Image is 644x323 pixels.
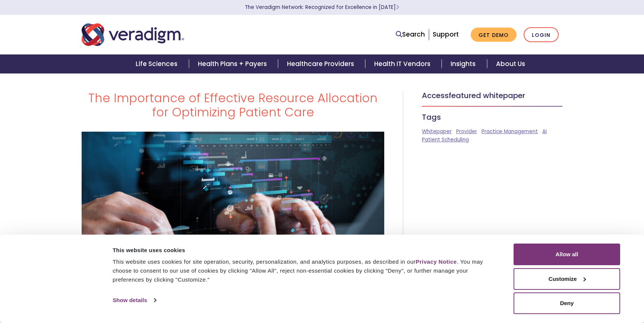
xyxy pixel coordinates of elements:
a: Whitepaper [422,128,452,135]
a: Show details [113,295,156,306]
a: Support [433,30,459,39]
a: Insights [442,54,487,73]
a: Life Sciences [127,54,189,73]
a: Provider [456,128,477,135]
h5: Tags [422,113,562,122]
div: This website uses cookies [113,246,497,255]
a: The Veradigm Network: Recognized for Excellence in [DATE]Learn More [245,4,399,11]
a: Get Demo [471,28,517,42]
a: Healthcare Providers [278,54,365,73]
h1: The Importance of Effective Resource Allocation for Optimizing Patient Care [82,91,384,120]
div: This website uses cookies for site operation, security, personalization, and analytics purposes, ... [113,257,497,284]
button: Allow all [514,244,620,265]
a: Practice Management [482,128,538,135]
span: Featured Whitepaper [449,90,525,101]
h5: Access [422,91,562,100]
a: Login [524,27,559,43]
a: About Us [487,54,534,73]
a: Health IT Vendors [365,54,442,73]
button: Customize [514,268,620,290]
a: Search [396,29,425,40]
span: Learn More [396,4,399,11]
button: Deny [514,292,620,314]
a: AI Patient Scheduling [422,128,547,143]
a: Health Plans + Payers [189,54,278,73]
img: Veradigm logo [82,22,184,47]
a: Privacy Notice [416,258,457,265]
